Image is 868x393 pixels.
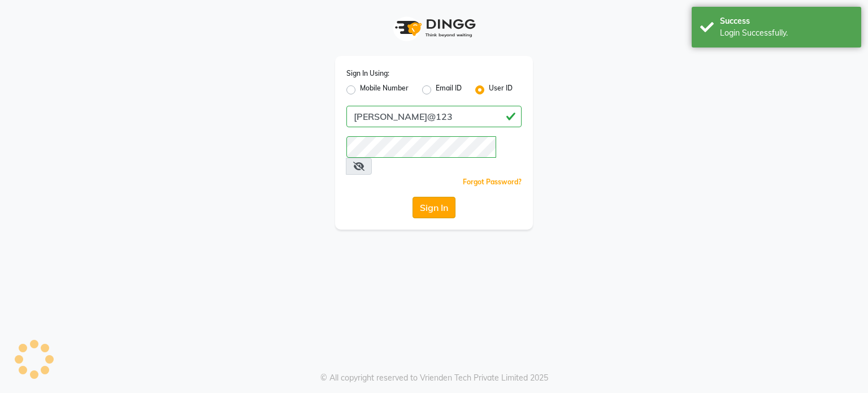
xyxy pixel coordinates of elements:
[346,106,522,127] input: Username
[413,197,455,218] button: Sign In
[463,178,522,186] a: Forgot Password?
[720,27,853,39] div: Login Successfully.
[436,83,462,97] label: Email ID
[720,15,853,27] div: Success
[489,83,513,97] label: User ID
[346,136,496,158] input: Username
[346,68,389,79] label: Sign In Using:
[360,83,409,97] label: Mobile Number
[389,11,479,45] img: logo1.svg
